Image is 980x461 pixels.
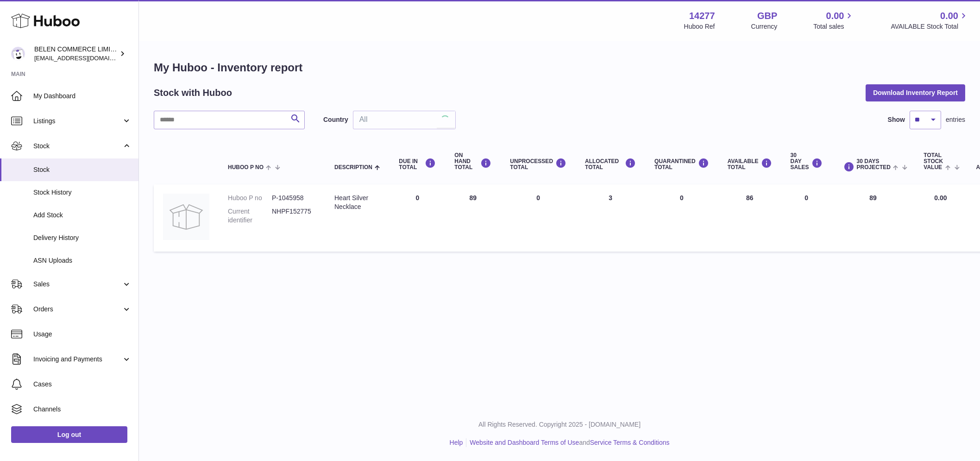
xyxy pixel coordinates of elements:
button: Download Inventory Report [866,84,965,101]
dd: P-1045958 [272,194,316,202]
span: Stock [33,142,122,151]
a: Log out [11,426,127,443]
div: ON HAND Total [454,152,491,171]
td: 89 [832,184,915,252]
span: Stock [33,165,132,174]
p: All Rights Reserved. Copyright 2025 - [DOMAIN_NAME] [146,420,973,429]
dt: Huboo P no [228,194,272,202]
label: Country [323,115,348,124]
span: 0.00 [934,194,947,202]
div: UNPROCESSED Total [510,158,566,171]
a: 0.00 AVAILABLE Stock Total [891,10,969,31]
span: Usage [33,330,132,339]
span: 30 DAYS PROJECTED [857,158,891,171]
div: AVAILABLE Total [728,158,772,171]
td: 89 [445,184,501,252]
td: 3 [576,184,645,252]
div: Heart Silver Necklace [334,194,380,211]
span: My Dashboard [33,92,132,101]
dd: NHPF152775 [272,207,316,225]
span: 0 [680,194,684,202]
span: ASN Uploads [33,256,132,265]
span: Orders [33,305,122,314]
div: Huboo Ref [684,22,715,31]
span: Add Stock [33,211,132,220]
div: Currency [751,22,778,31]
a: Website and Dashboard Terms of Use [470,439,579,446]
img: internalAdmin-14277@internal.huboo.com [11,47,25,61]
strong: GBP [757,10,777,22]
span: Total sales [813,22,854,31]
div: ALLOCATED Total [585,158,636,171]
div: QUARANTINED Total [654,158,709,171]
span: 0.00 [940,10,958,22]
td: 0 [501,184,576,252]
span: Cases [33,380,132,389]
span: Channels [33,405,132,414]
li: and [466,438,669,447]
span: AVAILABLE Stock Total [891,22,969,31]
label: Show [888,115,905,124]
a: Help [450,439,463,446]
span: Invoicing and Payments [33,355,122,364]
span: Huboo P no [228,164,264,171]
h1: My Huboo - Inventory report [154,60,965,75]
a: 0.00 Total sales [813,10,854,31]
strong: 14277 [689,10,715,22]
span: 0.00 [826,10,844,22]
span: Total stock value [923,152,943,171]
td: 0 [781,184,832,252]
div: BELEN COMMERCE LIMITED [34,45,118,63]
h2: Stock with Huboo [154,87,232,99]
td: 86 [718,184,781,252]
div: DUE IN TOTAL [399,158,436,171]
span: Delivery History [33,234,132,242]
span: entries [946,115,965,124]
img: product image [163,194,209,240]
span: Description [334,164,372,171]
span: Stock History [33,188,132,197]
a: Service Terms & Conditions [590,439,670,446]
span: Sales [33,280,122,289]
div: 30 DAY SALES [791,152,823,171]
td: 0 [389,184,445,252]
span: Listings [33,117,122,126]
span: [EMAIL_ADDRESS][DOMAIN_NAME] [34,54,136,62]
dt: Current identifier [228,207,272,225]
